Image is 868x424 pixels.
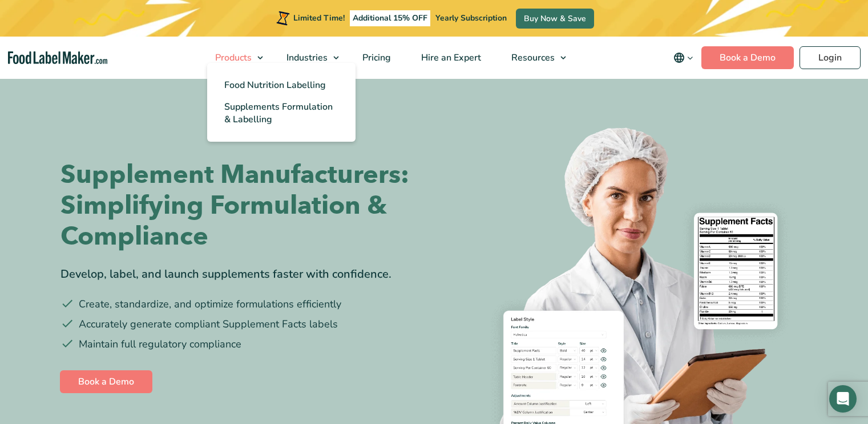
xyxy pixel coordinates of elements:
[350,10,430,26] span: Additional 15% OFF
[224,101,333,126] span: Supplements Formulation & Labelling
[348,37,403,79] a: Pricing
[516,9,594,29] a: Buy Now & Save
[496,37,572,79] a: Resources
[60,297,426,312] li: Create, standardize, and optimize formulations efficiently
[435,13,507,23] span: Yearly Subscription
[272,37,345,79] a: Industries
[418,51,482,64] span: Hire an Expert
[508,51,556,64] span: Resources
[665,46,701,69] button: Change language
[60,159,426,252] h1: Supplement Manufacturers: Simplifying Formulation & Compliance
[8,51,108,65] a: Food Label Maker homepage
[60,266,426,283] div: Develop, label, and launch supplements faster with confidence.
[293,13,345,23] span: Limited Time!
[829,385,857,413] div: Open Intercom Messenger
[224,79,326,91] span: Food Nutrition Labelling
[406,37,494,79] a: Hire an Expert
[60,337,426,352] li: Maintain full regulatory compliance
[207,74,356,96] a: Food Nutrition Labelling
[283,51,329,64] span: Industries
[701,46,794,69] a: Book a Demo
[207,96,356,130] a: Supplements Formulation & Labelling
[200,37,269,79] a: Products
[800,46,861,69] a: Login
[359,51,392,64] span: Pricing
[212,51,253,64] span: Products
[60,317,426,332] li: Accurately generate compliant Supplement Facts labels
[60,370,152,393] a: Book a Demo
